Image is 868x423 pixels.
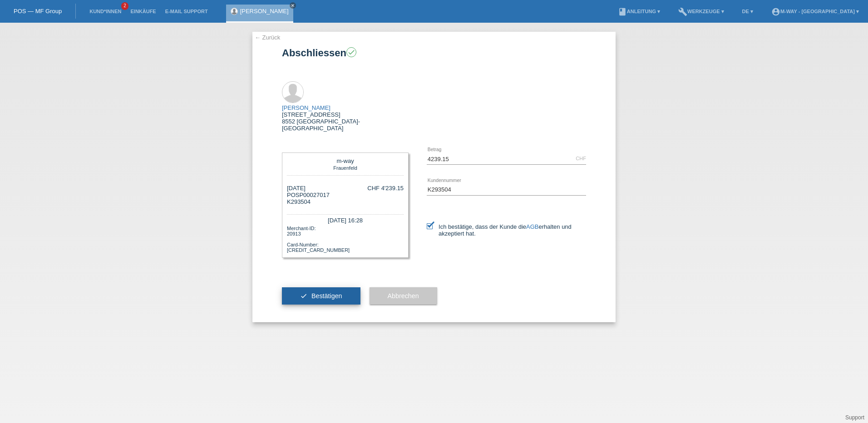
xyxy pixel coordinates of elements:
[300,292,307,300] i: check
[771,7,780,16] i: account_circle
[126,9,160,14] a: Einkäufe
[282,287,360,305] button: check Bestätigen
[287,225,404,253] div: Merchant-ID: 20913 Card-Number: [CREDIT_CARD_NUMBER]
[161,9,212,14] a: E-Mail Support
[678,7,687,16] i: build
[289,157,401,164] div: m-way
[282,104,330,111] a: [PERSON_NAME]
[367,185,404,192] div: CHF 4'239.15
[85,9,126,14] a: Kund*innen
[287,214,404,225] div: [DATE] 16:28
[282,47,586,59] h1: Abschliessen
[845,414,864,421] a: Support
[526,223,538,230] a: AGB
[291,3,295,8] i: close
[240,8,289,15] a: [PERSON_NAME]
[767,9,863,14] a: account_circlem-way - [GEOGRAPHIC_DATA] ▾
[347,48,355,56] i: check
[738,9,758,14] a: DE ▾
[289,164,401,171] div: Frauenfeld
[14,8,62,15] a: POS — MF Group
[287,198,311,205] span: K293504
[121,2,128,10] span: 2
[427,223,586,237] label: Ich bestätige, dass der Kunde die erhalten und akzeptiert hat.
[255,34,280,41] a: ← Zurück
[618,7,627,16] i: book
[282,104,409,132] div: [STREET_ADDRESS] 8552 [GEOGRAPHIC_DATA]-[GEOGRAPHIC_DATA]
[290,2,296,9] a: close
[576,156,586,161] div: CHF
[287,185,330,205] div: [DATE] POSP00027017
[311,292,342,300] span: Bestätigen
[613,9,665,14] a: bookAnleitung ▾
[370,287,437,305] button: Abbrechen
[674,9,729,14] a: buildWerkzeuge ▾
[388,292,419,300] span: Abbrechen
